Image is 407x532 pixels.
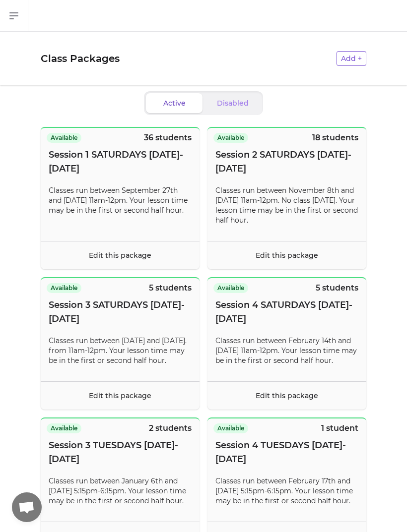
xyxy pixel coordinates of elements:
[49,148,192,176] span: Session 1 SATURDAYS [DATE]-[DATE]
[312,132,358,144] p: 18 students
[337,51,366,66] button: Add +
[146,93,203,113] button: Active
[89,251,151,260] a: Edit this package
[149,282,192,294] p: 5 students
[213,133,248,143] span: Available
[49,336,192,365] p: Classes run between [DATE] and [DATE]. from 11am-12pm. Your lesson time may be in the first or se...
[12,492,42,522] a: Open chat
[144,132,192,144] p: 36 students
[49,298,192,326] span: Session 3 SATURDAYS [DATE]-[DATE]
[41,127,200,269] button: Available36 studentsSession 1 SATURDAYS [DATE]-[DATE]Classes run between September 27th and [DATE...
[149,422,192,434] p: 2 students
[213,283,248,293] span: Available
[89,391,151,400] a: Edit this package
[41,277,200,410] button: Available5 studentsSession 3 SATURDAYS [DATE]-[DATE]Classes run between [DATE] and [DATE]. from 1...
[204,93,261,113] button: Disabled
[47,133,81,143] span: Available
[215,185,358,225] p: Classes run between November 8th and [DATE] 11am-12pm. No class [DATE]. Your lesson time may be i...
[215,298,358,326] span: Session 4 SATURDAYS [DATE]-[DATE]
[256,391,318,400] a: Edit this package
[207,127,366,269] button: Available18 studentsSession 2 SATURDAYS [DATE]-[DATE]Classes run between November 8th and [DATE] ...
[213,423,248,433] span: Available
[215,438,358,466] span: Session 4 TUESDAYS [DATE]-[DATE]
[215,336,358,365] p: Classes run between February 14th and [DATE] 11am-12pm. Your lesson time may be in the first or s...
[215,148,358,176] span: Session 2 SATURDAYS [DATE]-[DATE]
[49,438,192,466] span: Session 3 TUESDAYS [DATE]-[DATE]
[47,423,81,433] span: Available
[207,277,366,410] button: Available5 studentsSession 4 SATURDAYS [DATE]-[DATE]Classes run between February 14th and [DATE] ...
[49,185,192,215] p: Classes run between September 27th and [DATE] 11am-12pm. Your lesson time may be in the first or ...
[321,422,358,434] p: 1 student
[47,283,81,293] span: Available
[215,476,358,506] p: Classes run between February 17th and [DATE] 5:15pm-6:15pm. Your lesson time may be in the first ...
[256,251,318,260] a: Edit this package
[316,282,358,294] p: 5 students
[41,32,337,85] h1: Class Packages
[49,476,192,506] p: Classes run between January 6th and [DATE] 5:15pm-6:15pm. Your lesson time may be in the first or...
